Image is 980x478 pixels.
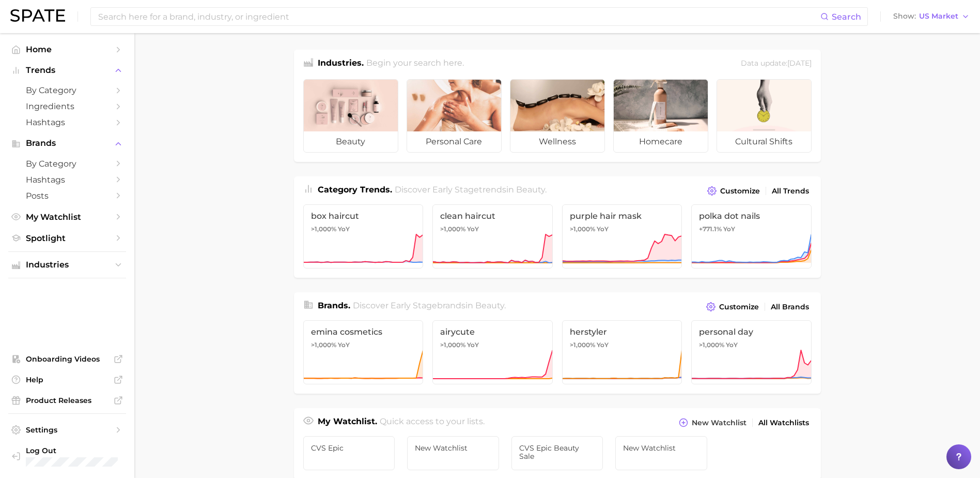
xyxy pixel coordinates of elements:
[440,211,545,221] span: clean haircut
[26,354,108,364] span: Onboarding Videos
[919,13,958,19] span: US Market
[717,131,811,152] span: cultural shifts
[562,204,682,268] a: purple hair mask>1,000% YoY
[676,415,749,430] button: New Watchlist
[692,419,746,427] span: New Watchlist
[893,13,916,19] span: Show
[311,444,387,452] span: CVS Epic
[699,225,722,233] span: +771.1%
[8,98,126,114] a: Ingredients
[8,351,126,367] a: Onboarding Videos
[26,212,108,222] span: My Watchlist
[26,101,108,111] span: Ingredients
[318,185,392,195] span: Category Trends .
[832,12,861,22] span: Search
[26,260,108,270] span: Industries
[8,82,126,98] a: by Category
[304,131,398,152] span: beauty
[699,327,804,337] span: personal day
[407,131,501,152] span: personal care
[8,41,126,57] a: Home
[311,341,336,349] span: >1,000%
[699,341,724,349] span: >1,000%
[26,44,108,54] span: Home
[467,225,479,233] span: YoY
[510,131,604,152] span: wellness
[26,117,108,127] span: Hashtags
[26,139,108,148] span: Brands
[10,9,65,22] img: SPATE
[8,63,126,78] button: Trends
[440,327,545,337] span: airycute
[570,225,595,233] span: >1,000%
[26,191,108,201] span: Posts
[318,415,377,430] h1: My Watchlist.
[613,79,708,153] a: homecare
[8,230,126,246] a: Spotlight
[8,422,126,438] a: Settings
[516,185,545,195] span: beauty
[8,257,126,273] button: Industries
[440,225,465,233] span: >1,000%
[407,436,499,470] a: New Watchlist
[519,444,596,460] span: CVS Epic Beauty Sale
[26,425,108,435] span: Settings
[415,444,491,452] span: New Watchlist
[303,204,424,268] a: box haircut>1,000% YoY
[720,187,760,196] span: Customize
[8,172,126,188] a: Hashtags
[511,436,603,470] a: CVS Epic Beauty Sale
[467,341,479,349] span: YoY
[691,204,812,268] a: polka dot nails+771.1% YoY
[26,233,108,243] span: Spotlight
[26,159,108,169] span: by Category
[26,446,128,455] span: Log Out
[318,57,364,71] h1: Industries.
[311,225,336,233] span: >1,000%
[510,79,605,153] a: wellness
[772,187,809,196] span: All Trends
[615,436,707,470] a: New Watchlist
[26,175,108,185] span: Hashtags
[318,301,350,310] span: Brands .
[741,57,812,71] div: Data update: [DATE]
[432,320,553,384] a: airycute>1,000% YoY
[614,131,708,152] span: homecare
[8,393,126,408] a: Product Releases
[26,85,108,95] span: by Category
[891,10,972,23] button: ShowUS Market
[8,188,126,204] a: Posts
[475,301,504,310] span: beauty
[8,372,126,387] a: Help
[440,341,465,349] span: >1,000%
[380,415,485,430] h2: Quick access to your lists.
[719,303,759,311] span: Customize
[311,327,416,337] span: emina cosmetics
[8,443,126,470] a: Log out. Currently logged in with e-mail kathy.seremetis@loreal.com.
[8,209,126,225] a: My Watchlist
[756,416,812,430] a: All Watchlists
[705,184,762,198] button: Customize
[303,436,395,470] a: CVS Epic
[691,320,812,384] a: personal day>1,000% YoY
[8,156,126,172] a: by Category
[623,444,699,452] span: New Watchlist
[8,136,126,151] button: Brands
[726,341,738,349] span: YoY
[26,396,108,405] span: Product Releases
[769,184,812,198] a: All Trends
[97,8,820,25] input: Search here for a brand, industry, or ingredient
[338,341,350,349] span: YoY
[771,303,809,311] span: All Brands
[338,225,350,233] span: YoY
[570,211,675,221] span: purple hair mask
[597,341,609,349] span: YoY
[562,320,682,384] a: herstyler>1,000% YoY
[353,301,506,310] span: Discover Early Stage brands in .
[26,66,108,75] span: Trends
[768,300,812,314] a: All Brands
[311,211,416,221] span: box haircut
[699,211,804,221] span: polka dot nails
[303,79,398,153] a: beauty
[570,341,595,349] span: >1,000%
